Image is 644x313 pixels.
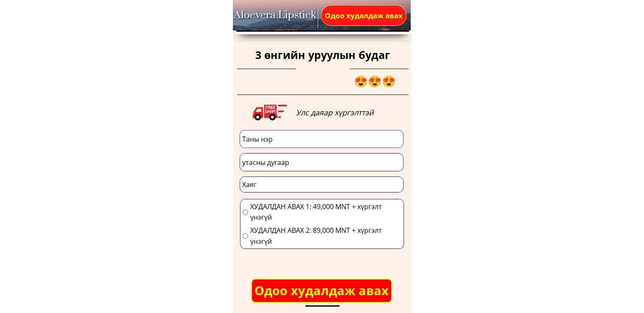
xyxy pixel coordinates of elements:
[240,131,403,148] input: Таны нэр
[240,177,403,192] input: Хаяг
[252,279,391,302] p: Одоо худалдаж авах
[233,8,317,23] div: Aloevera Lipstick
[314,0,329,35] div: _____
[321,6,406,25] p: Одоо худалдаж авах
[237,46,409,63] h3: 3 өнгийн уруулын будаг
[354,73,404,90] h3: 😍😍😍
[296,106,427,119] h3: Улс даяар хүргэлттэй
[250,201,401,223] span: ХУДАЛДАН АВАХ 1: 49,000 MNT + хүргэлт үнэгүй
[240,154,403,171] input: утасны дугаар
[250,225,401,247] span: ХУДАЛДАН АВАХ 2: 89,000 MNT + хүргэлт үнэгүй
